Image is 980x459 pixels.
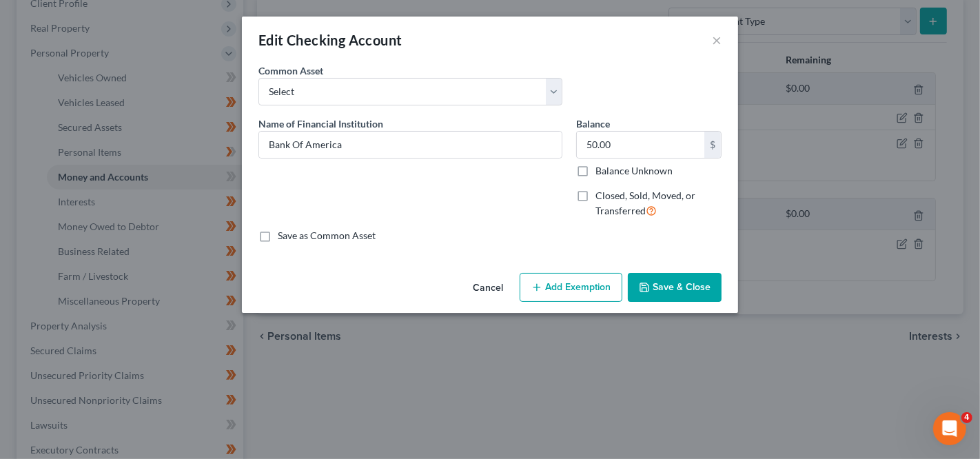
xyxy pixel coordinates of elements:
[259,132,562,158] input: Enter name...
[258,118,383,130] span: Name of Financial Institution
[278,229,376,243] label: Save as Common Asset
[462,274,514,302] button: Cancel
[595,164,673,178] label: Balance Unknown
[258,63,323,78] label: Common Asset
[712,32,722,48] button: ×
[576,116,610,131] label: Balance
[577,132,704,158] input: 0.00
[258,30,402,50] div: Edit Checking Account
[704,132,721,158] div: $
[961,412,972,423] span: 4
[933,412,966,445] iframe: Intercom live chat
[628,273,722,302] button: Save & Close
[595,190,695,216] span: Closed, Sold, Moved, or Transferred
[520,273,622,302] button: Add Exemption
